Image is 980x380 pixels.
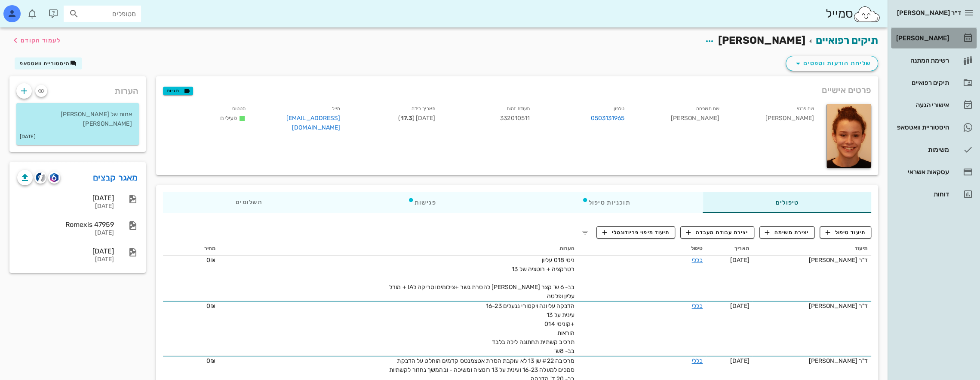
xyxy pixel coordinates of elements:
small: טלפון [614,106,625,112]
span: 0₪ [206,302,215,310]
button: שליחת הודעות וטפסים [786,56,878,71]
small: שם פרטי [796,106,814,112]
small: [DATE] [20,132,36,142]
div: עסקאות אשראי [894,169,949,175]
span: תג [25,7,31,12]
div: אישורי הגעה [894,102,949,109]
div: ד"ר [PERSON_NAME] [756,302,868,311]
img: cliniview logo [36,172,46,182]
th: הערות [219,242,578,256]
th: תאריך [706,242,753,256]
div: סמייל [825,5,881,23]
div: תיקים רפואיים [894,79,949,86]
button: יצירת משימה [759,226,815,238]
div: [DATE] [17,203,114,210]
a: [EMAIL_ADDRESS][DOMAIN_NAME] [286,115,341,131]
div: ד"ר [PERSON_NAME] [756,356,868,365]
div: [PERSON_NAME] [631,102,726,138]
a: כללי [691,302,702,310]
span: [DATE] [730,256,750,264]
span: [DATE] [730,357,750,365]
span: יצירת משימה [765,229,809,236]
small: שם משפחה [696,106,719,112]
span: תגיות [167,87,189,95]
div: פגישות [335,192,509,213]
a: מאגר קבצים [93,171,138,184]
span: הדבקה עליונה ויקטורי ננעלים 16-23 עינית על 13 +קוניטי 014 הוראות תרכיב קשתית תחתונה לילה בלבד בב-... [486,302,574,355]
div: [DATE] [17,247,114,255]
span: היסטוריית וואטסאפ [20,60,70,66]
th: תיעוד [753,242,871,256]
div: [PERSON_NAME] [726,102,821,138]
span: יצירת עבודת מעבדה [686,229,748,236]
span: שליחת הודעות וטפסים [793,58,871,69]
small: מייל [332,106,340,112]
a: אישורי הגעה [891,95,977,115]
a: תיקים רפואיים [816,34,878,46]
small: תאריך לידה [412,106,435,112]
img: romexis logo [50,173,58,182]
div: [DATE] [17,229,114,237]
span: לעמוד הקודם [21,37,61,44]
small: תעודת זהות [507,106,530,112]
a: כללי [691,357,702,365]
span: [DATE] [730,302,750,310]
a: כללי [691,256,702,264]
span: 332010511 [500,115,530,122]
p: אחות של [PERSON_NAME] [PERSON_NAME] [23,110,132,129]
a: תיקים רפואיים [891,72,977,93]
div: הערות [9,76,146,101]
button: יצירת עבודת מעבדה [680,226,754,238]
span: תיעוד מיפוי פריודונטלי [602,229,670,236]
div: היסטוריית וואטסאפ [894,124,949,131]
span: ד״ר [PERSON_NAME] [897,9,961,17]
span: פרטים אישיים [822,83,871,97]
button: תיעוד מיפוי פריודונטלי [596,226,676,238]
span: תיעוד טיפול [826,229,866,236]
button: cliniview logo [34,172,46,184]
div: דוחות [894,191,949,198]
div: משימות [894,146,949,153]
span: [PERSON_NAME] [718,34,805,46]
th: מחיר [163,242,219,256]
span: [DATE] ( ) [398,115,435,122]
button: romexis logo [48,172,60,184]
a: רשימת המתנה [891,50,977,71]
span: פעילים [220,115,237,122]
button: לעמוד הקודם [10,33,61,48]
a: 0503131965 [590,114,624,123]
div: [DATE] [17,194,114,202]
span: 0₪ [206,256,215,264]
div: טיפולים [703,192,871,213]
a: דוחות [891,184,977,205]
div: Romexis 47959 [17,220,114,229]
th: טיפול [578,242,706,256]
small: סטטוס [232,106,246,112]
button: תגיות [163,87,193,95]
a: משימות [891,139,977,160]
a: היסטוריית וואטסאפ [891,117,977,138]
span: 0₪ [206,357,215,365]
div: רשימת המתנה [894,57,949,64]
img: SmileCloud logo [853,6,881,23]
button: תיעוד טיפול [820,226,871,238]
span: תשלומים [236,199,262,205]
a: עסקאות אשראי [891,162,977,182]
div: [DATE] [17,256,114,263]
div: [PERSON_NAME] [894,35,949,42]
strong: 17.3 [400,115,412,122]
div: ד"ר [PERSON_NAME] [756,256,868,265]
div: תוכניות טיפול [509,192,703,213]
a: [PERSON_NAME] [891,28,977,48]
button: היסטוריית וואטסאפ [15,57,82,69]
